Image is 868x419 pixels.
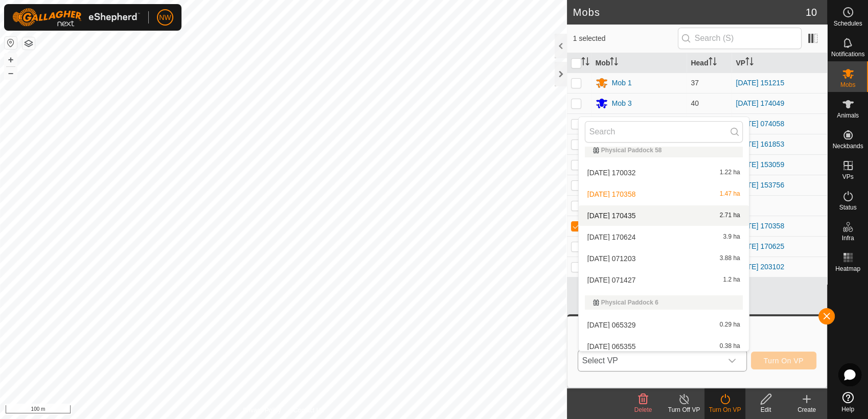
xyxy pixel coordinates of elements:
span: 37 [691,79,699,87]
span: 40 [691,99,699,107]
span: Notifications [831,51,864,57]
li: 2025-02-20 065329 [579,315,749,335]
p-sorticon: Activate to sort [709,59,717,67]
span: Infra [841,235,854,241]
span: Animals [837,112,859,119]
span: [DATE] 065355 [587,343,636,350]
span: [DATE] 170032 [587,169,636,176]
li: 2025-06-29 071203 [579,248,749,269]
p-sorticon: Activate to sort [581,59,589,67]
a: [DATE] 153059 [736,160,784,169]
span: Delete [634,406,652,413]
th: VP [732,53,827,73]
div: Turn On VP [704,405,745,414]
div: Mob 1 [612,78,632,88]
a: [DATE] 170625 [736,242,784,250]
span: Status [839,204,856,211]
li: 2025-01-26 170032 [579,162,749,183]
span: [DATE] 170624 [587,234,636,241]
a: [DATE] 161853 [736,140,784,148]
span: 1.2 ha [723,276,740,284]
span: Schedules [833,20,862,27]
div: Physical Paddock 58 [593,147,735,153]
div: Turn Off VP [664,405,704,414]
div: dropdown trigger [722,351,742,371]
th: Head [687,53,732,73]
img: Gallagher Logo [12,8,140,27]
a: [DATE] 174049 [736,99,784,107]
div: Create [786,405,827,414]
a: Privacy Policy [243,406,281,415]
button: – [5,67,17,79]
span: [DATE] 065329 [587,321,636,329]
span: NW [159,12,171,23]
li: 2025-01-26 170358 [579,184,749,204]
p-sorticon: Activate to sort [610,59,618,67]
button: Reset Map [5,37,17,49]
span: [DATE] 071427 [587,276,636,284]
a: [DATE] 153756 [736,181,784,189]
span: 1 selected [573,33,678,44]
h2: Mobs [573,6,806,18]
span: Neckbands [832,143,863,149]
input: Search (S) [678,28,802,49]
span: Mobs [840,82,855,88]
span: Heatmap [835,266,860,272]
th: Mob [591,53,687,73]
input: Search [585,121,743,143]
span: 0.38 ha [720,343,740,350]
span: 2.71 ha [720,212,740,219]
a: Contact Us [293,406,324,415]
a: Help [828,388,868,416]
a: [DATE] 074058 [736,120,784,128]
span: [DATE] 071203 [587,255,636,262]
span: 0.29 ha [720,321,740,329]
span: Select VP [578,351,722,371]
div: Edit [745,405,786,414]
span: Turn On VP [764,357,804,365]
li: 2025-01-26 170435 [579,205,749,226]
p-sorticon: Activate to sort [745,59,753,67]
span: 3.88 ha [720,255,740,262]
a: [DATE] 151215 [736,79,784,87]
a: [DATE] 170358 [736,222,784,230]
button: + [5,54,17,66]
span: [DATE] 170435 [587,212,636,219]
span: VPs [842,174,853,180]
a: [DATE] 203102 [736,263,784,271]
span: [DATE] 170358 [587,191,636,198]
td: - [732,195,827,216]
div: Physical Paddock 6 [593,299,735,306]
li: 2025-02-20 065355 [579,336,749,357]
div: Mob 3 [612,98,632,109]
span: 3.9 ha [723,234,740,241]
span: 10 [806,5,817,20]
span: 1.22 ha [720,169,740,176]
button: Turn On VP [751,352,816,369]
li: 2025-01-26 170624 [579,227,749,247]
li: 2025-07-02 071427 [579,270,749,290]
span: Help [841,406,854,412]
span: 1.47 ha [720,191,740,198]
button: Map Layers [22,37,35,50]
